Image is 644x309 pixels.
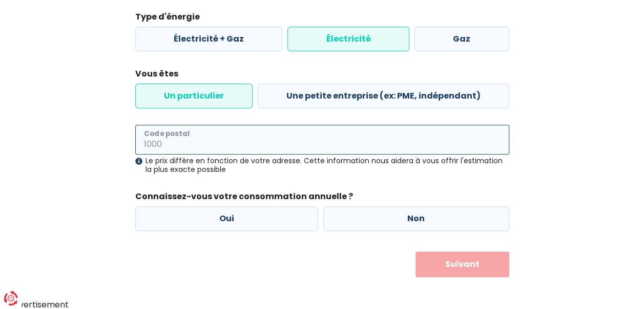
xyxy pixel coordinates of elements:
[135,68,509,84] legend: Vous êtes
[258,84,509,108] label: Une petite entreprise (ex: PME, indépendant)
[135,84,253,108] label: Un particulier
[135,125,509,154] input: 1000
[135,190,509,206] legend: Connaissez-vous votre consommation annuelle ?
[414,27,509,51] label: Gaz
[323,206,509,231] label: Non
[287,27,409,51] label: Électricité
[135,206,319,231] label: Oui
[135,27,283,51] label: Électricité + Gaz
[416,252,509,277] button: Suivant
[135,157,509,174] div: Le prix diffère en fonction de votre adresse. Cette information nous aidera à vous offrir l'estim...
[135,11,509,27] legend: Type d'énergie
